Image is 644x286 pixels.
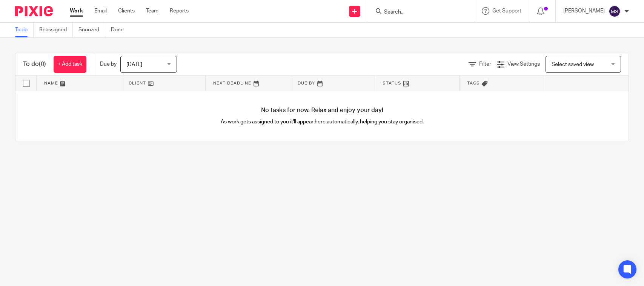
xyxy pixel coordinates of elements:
p: [PERSON_NAME] [563,7,605,15]
a: Snoozed [78,23,105,37]
p: As work gets assigned to you it'll appear here automatically, helping you stay organised. [169,118,475,126]
a: Clients [118,7,135,15]
a: + Add task [54,56,86,73]
span: Get Support [492,8,521,14]
span: View Settings [507,62,540,67]
a: Done [111,23,129,37]
img: svg%3E [609,5,621,17]
a: Reassigned [39,23,73,37]
a: To do [15,23,34,37]
input: Search [383,9,451,16]
span: (0) [39,61,46,67]
p: Due by [100,60,117,68]
span: Filter [479,62,491,67]
a: Email [94,7,107,15]
h1: To do [23,60,46,68]
a: Team [146,7,158,15]
a: Reports [170,7,189,15]
h4: No tasks for now. Relax and enjoy your day! [15,106,629,114]
span: Tags [467,81,480,85]
span: [DATE] [126,62,142,67]
a: Work [70,7,83,15]
span: Select saved view [552,62,594,67]
img: Pixie [15,6,53,16]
